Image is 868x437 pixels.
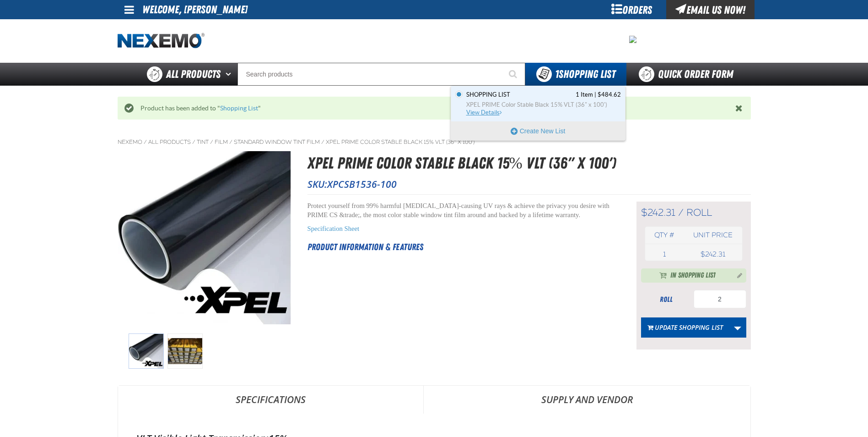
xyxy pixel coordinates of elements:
span: / [210,138,213,146]
div: You have 1 Shopping List. Open to view details [451,86,625,141]
span: Shopping List [555,68,615,81]
a: Shopping List contains 1 item. Total cost is $484.62. Click to see all items, discounts, taxes an... [464,91,621,117]
a: Home [118,33,205,49]
button: You have 1 Shopping List. Open to view details [525,63,626,86]
a: Film [215,138,228,146]
span: In Shopping List [670,270,716,281]
button: Start Searching [502,63,525,86]
div: Product has been added to " " [134,104,735,113]
th: Qty # [645,227,684,244]
img: XPEL PRIME Color Stable Black 15% VLT (36" x 100') [129,333,164,369]
span: Shopping List [466,91,510,99]
p: Protect yourself from 99% harmful [MEDICAL_DATA]-causing UV rays & achieve the privacy you desire... [307,202,614,220]
span: / [192,138,195,146]
span: roll [686,207,712,218]
img: XPEL PRIME Color Stable Black 15% VLT (36" x 100') [118,151,291,324]
span: $484.62 [598,91,621,99]
span: View Details [466,109,503,116]
span: $242.31 [641,207,675,218]
a: Shopping List [220,104,258,112]
th: Unit price [684,227,742,244]
img: XPEL PRIME Color Stable Black 15% VLT (36" x 100') [167,333,203,369]
button: Close the Notification [733,101,746,115]
img: Nexemo logo [118,33,205,49]
p: SKU: [307,178,751,191]
a: All Products [148,138,191,146]
div: roll [641,295,691,305]
td: $242.31 [684,248,742,261]
nav: Breadcrumbs [118,138,751,146]
a: XPEL PRIME Color Stable Black 15% VLT (36" x 100') [326,138,474,146]
h1: XPEL PRIME Color Stable Black 15% VLT (36" x 100') [307,151,751,175]
button: Manage current product in the Shopping List [730,269,744,280]
span: XPEL PRIME Color Stable Black 15% VLT (36" x 100') [466,101,621,109]
span: XPCSB1536-100 [327,178,397,191]
a: Quick Order Form [626,63,750,86]
span: / [229,138,232,146]
button: Create New List. Opens a popup [451,122,625,140]
a: Nexemo [118,138,142,146]
a: More Actions [729,317,746,338]
h2: Product Information & Features [307,240,614,254]
a: Specifications [118,386,423,413]
a: Specification Sheet [307,225,360,232]
button: Update Shopping List [641,317,729,338]
input: Search [237,63,525,86]
a: Tint [197,138,209,146]
a: Supply and Vendor [424,386,750,413]
span: / [321,138,324,146]
img: 0913759d47fe0bb872ce56e1ce62d35c.jpeg [629,36,636,43]
input: Product Quantity [694,290,746,308]
span: 1 [663,250,666,258]
span: All Products [166,66,221,82]
a: Standard Window Tint Film [234,138,320,146]
button: Open All Products pages [222,63,237,86]
span: / [144,138,147,146]
span: 1 Item [576,91,593,99]
span: | [594,91,596,98]
strong: 1 [555,68,559,81]
span: / [678,207,684,218]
